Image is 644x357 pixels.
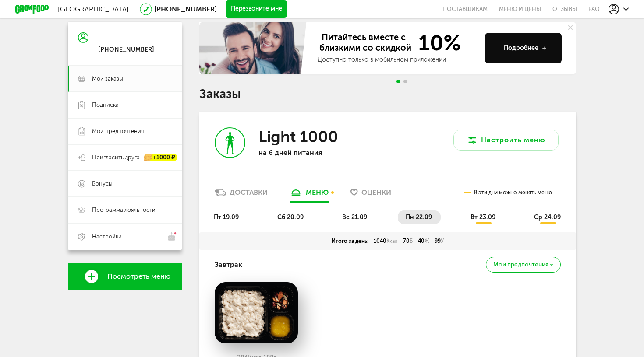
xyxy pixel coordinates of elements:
[413,32,461,54] span: 10%
[210,188,272,202] a: Доставки
[92,233,122,241] span: Настройки
[92,154,140,161] span: Пригласить друга
[230,188,268,196] div: Доставки
[68,118,182,144] a: Мои предпочтения
[68,223,182,250] a: Настройки
[329,238,371,245] div: Итого за день:
[92,206,156,214] span: Программа лояльности
[371,238,400,245] div: 1040
[214,213,239,221] span: пт 19.09
[306,188,329,196] div: меню
[485,33,562,63] button: Подробнее
[215,256,242,273] h4: Завтрак
[342,213,367,221] span: вс 21.09
[199,22,309,74] img: family-banner.579af9d.jpg
[425,238,429,244] span: Ж
[386,238,398,244] span: Ккал
[199,88,576,100] h1: Заказы
[534,213,561,221] span: ср 24.09
[92,75,123,83] span: Мои заказы
[453,129,559,150] button: Настроить меню
[107,273,170,280] span: Посмотреть меню
[464,184,552,202] div: В эти дни можно менять меню
[406,213,432,221] span: пн 22.09
[68,66,182,92] a: Мои заказы
[68,144,182,171] a: Пригласить друга +1000 ₽
[415,238,432,245] div: 40
[92,180,113,188] span: Бонусы
[215,282,298,343] img: big_UCCB4gILheCGDydk.png
[504,44,546,52] div: Подробнее
[98,46,154,54] div: [PHONE_NUMBER]
[361,188,391,196] span: Оценки
[68,263,182,290] a: Посмотреть меню
[403,80,407,83] span: Go to slide 2
[92,101,119,109] span: Подписка
[154,5,217,13] a: [PHONE_NUMBER]
[144,154,177,161] div: +1000 ₽
[68,92,182,118] a: Подписка
[346,188,396,202] a: Оценки
[277,213,304,221] span: сб 20.09
[68,171,182,197] a: Бонусы
[400,238,415,245] div: 70
[226,0,287,18] button: Перезвоните мне
[258,148,372,157] p: на 6 дней питания
[432,238,446,245] div: 99
[410,238,413,244] span: Б
[58,5,129,13] span: [GEOGRAPHIC_DATA]
[68,197,182,223] a: Программа лояльности
[258,127,338,146] h3: Light 1000
[441,238,444,244] span: У
[318,56,478,64] div: Доступно только в мобильном приложении
[92,127,144,135] span: Мои предпочтения
[318,32,413,54] span: Питайтесь вместе с близкими со скидкой
[493,262,548,268] span: Мои предпочтения
[396,80,400,83] span: Go to slide 1
[285,188,333,202] a: меню
[471,213,495,221] span: вт 23.09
